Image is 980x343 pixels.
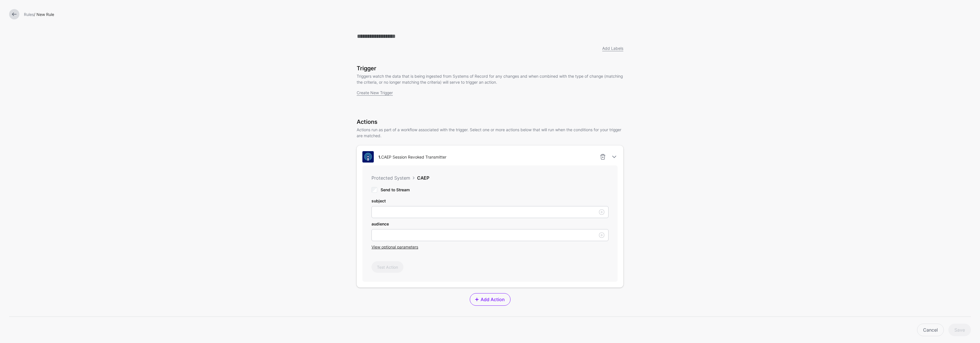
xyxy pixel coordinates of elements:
[376,154,449,160] div: CAEP Session Revoked Transmitter
[480,296,505,303] span: Add Action
[371,198,386,204] label: subject
[357,127,623,139] p: Actions run as part of a workflow associated with the trigger. Select one or more actions below t...
[24,12,34,17] a: Rules
[357,90,393,95] a: Create New Trigger
[378,155,381,159] strong: 1.
[381,187,410,192] span: Send to Stream
[362,151,374,163] img: svg+xml;base64,PHN2ZyB3aWR0aD0iNjQiIGhlaWdodD0iNjQiIHZpZXdCb3g9IjAgMCA2NCA2NCIgZmlsbD0ibm9uZSIgeG...
[371,221,389,227] label: audience
[357,65,623,72] h3: Trigger
[371,245,418,249] span: View optional parameters
[357,118,623,125] h3: Actions
[917,324,944,336] a: Cancel
[22,11,973,17] div: / New Rule
[417,175,429,181] span: CAEP
[371,175,410,181] span: Protected System
[602,46,623,51] a: Add Labels
[357,73,623,85] p: Triggers watch the data that is being ingested from Systems of Record for any changes and when co...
